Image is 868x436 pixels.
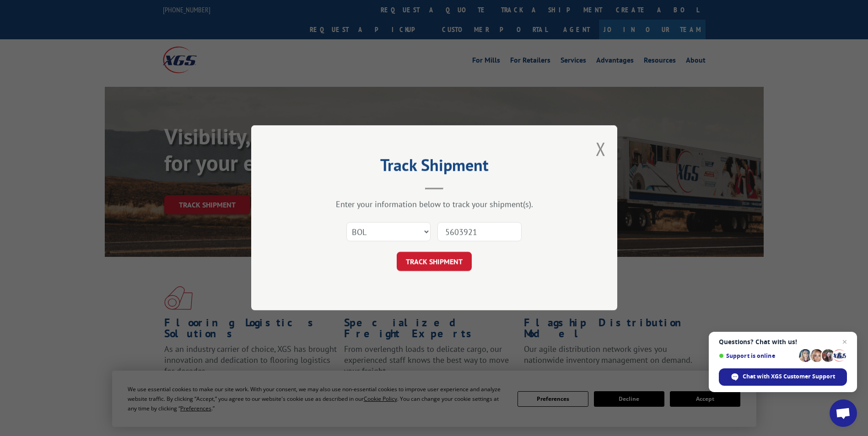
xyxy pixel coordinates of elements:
[719,368,847,386] div: Chat with XGS Customer Support
[596,137,606,161] button: Close modal
[719,338,847,346] span: Questions? Chat with us!
[743,372,835,381] span: Chat with XGS Customer Support
[719,352,796,359] span: Support is online
[830,399,857,427] div: Open chat
[839,336,850,347] span: Close chat
[437,223,522,242] input: Number(s)
[297,199,571,210] div: Enter your information below to track your shipment(s).
[297,159,571,176] h2: Track Shipment
[397,252,472,271] button: TRACK SHIPMENT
